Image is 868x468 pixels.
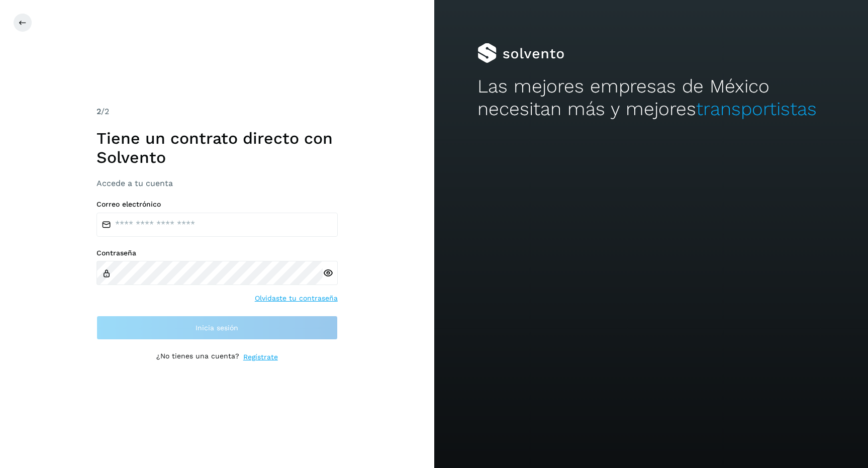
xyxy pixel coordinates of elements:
[97,178,338,188] h3: Accede a tu cuenta
[477,75,825,120] h2: Las mejores empresas de México necesitan más y mejores
[97,249,338,257] label: Contraseña
[255,293,338,304] a: Olvidaste tu contraseña
[696,98,817,120] span: transportistas
[97,200,338,209] label: Correo electrónico
[243,352,278,362] a: Regístrate
[97,129,338,167] h1: Tiene un contrato directo con Solvento
[97,107,101,116] span: 2
[196,324,238,331] span: Inicia sesión
[97,106,338,118] div: /2
[97,316,338,340] button: Inicia sesión
[156,352,239,362] p: ¿No tienes una cuenta?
